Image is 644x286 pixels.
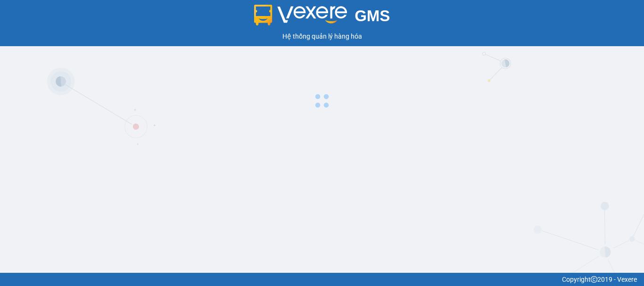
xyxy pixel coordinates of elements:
span: copyright [591,276,597,283]
div: Copyright 2019 - Vexere [7,274,637,285]
img: logo 2 [254,5,347,25]
div: Hệ thống quản lý hàng hóa [2,31,642,41]
a: GMS [254,14,390,22]
span: GMS [355,7,390,25]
